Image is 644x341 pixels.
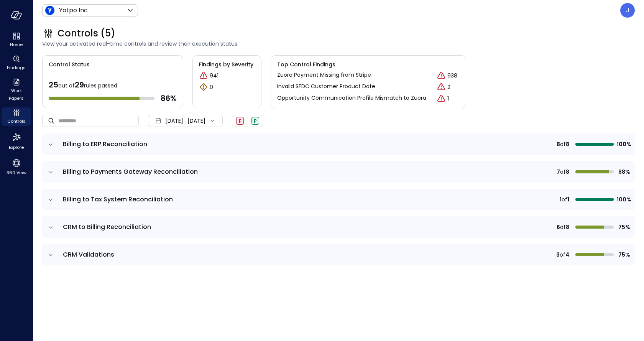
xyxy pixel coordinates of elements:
span: Billing to Tax System Reconciliation [63,195,173,204]
span: CRM Validations [63,250,114,259]
span: 7 [557,168,560,176]
p: 0 [210,83,213,91]
span: 86 % [161,93,177,103]
div: Passed [251,117,259,125]
span: Work Papers [5,87,28,102]
div: Explore [2,130,31,152]
p: 1 [447,95,449,103]
span: Controls (5) [58,27,115,40]
span: 75% [617,250,630,259]
span: Controls [7,117,26,125]
button: expand row [47,141,54,148]
span: Home [10,41,23,48]
span: out of [58,82,75,89]
div: Critical [437,82,446,92]
div: Home [2,31,31,49]
span: F [239,118,242,124]
div: Warning [199,82,208,92]
p: 938 [447,72,457,80]
span: 360 View [7,169,26,176]
span: 100% [617,140,630,148]
span: 3 [556,250,560,259]
span: 100% [617,195,630,204]
div: Work Papers [2,77,31,103]
span: Explore [9,143,24,151]
span: 75% [617,223,630,231]
span: 88% [617,168,630,176]
span: 8 [566,140,569,148]
span: 8 [557,140,560,148]
span: 1 [560,195,562,204]
div: 360 View [2,156,31,177]
span: Top Control Findings [277,60,460,69]
span: P [254,118,257,124]
span: 29 [75,79,84,90]
span: of [560,250,565,259]
p: 2 [447,83,450,91]
div: Critical [437,94,446,103]
img: Icon [45,6,54,15]
p: Zuora Payment Missing from Stripe [277,71,371,79]
button: expand row [47,168,54,176]
span: of [560,140,566,148]
div: Critical [199,71,208,80]
span: of [560,168,566,176]
a: Zuora Payment Missing from Stripe [277,71,371,80]
span: 4 [565,250,569,259]
span: [DATE] [165,117,183,125]
div: Controls [2,107,31,126]
span: Billing to ERP Reconciliation [63,140,147,148]
span: Findings by Severity [199,60,255,69]
p: Opportunity Communication Profile Mismatch to Zuora [277,94,426,102]
button: expand row [47,224,54,231]
p: 941 [210,72,219,80]
button: expand row [47,196,54,204]
p: Invalid SFDC Customer Product Date [277,82,375,91]
span: 25 [49,79,58,90]
span: of [562,195,567,204]
span: CRM to Billing Reconciliation [63,222,151,231]
span: 8 [566,168,569,176]
span: View your activated real-time controls and review their execution status [42,40,635,48]
span: of [560,223,566,231]
p: J [626,6,629,15]
a: Opportunity Communication Profile Mismatch to Zuora [277,94,426,103]
div: Critical [437,71,446,80]
span: 8 [566,223,569,231]
p: Yotpo Inc [59,6,88,15]
button: expand row [47,251,54,259]
div: Findings [2,54,31,72]
div: Failed [236,117,244,125]
span: rules passed [84,82,117,89]
span: Control Status [43,56,90,69]
div: Jil Amoranto [620,3,635,18]
span: Findings [7,64,26,71]
span: Billing to Payments Gateway Reconciliation [63,167,198,176]
span: 1 [567,195,569,204]
span: 6 [557,223,560,231]
a: Invalid SFDC Customer Product Date [277,82,375,92]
